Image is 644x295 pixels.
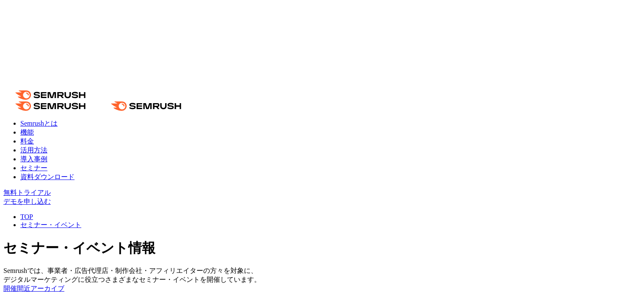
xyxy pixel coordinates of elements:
a: 無料トライアル [3,189,51,196]
a: Semrushとは [20,120,58,127]
a: セミナー [20,164,47,171]
a: 導入事例 [20,155,47,163]
h1: セミナー・イベント情報 [3,239,641,258]
a: 開催間近 [3,285,30,292]
a: セミナー・イベント [20,221,81,228]
a: 料金 [20,138,34,145]
div: Semrushでは、事業者・広告代理店・制作会社・アフィリエイターの方々を対象に、 デジタルマーケティングに役立つさまざまなセミナー・イベントを開催しています。 [3,267,641,284]
a: 機能 [20,129,34,136]
a: アーカイブ [30,285,64,292]
a: 資料ダウンロード [20,173,75,180]
a: TOP [20,213,33,220]
a: 活用方法 [20,146,47,154]
a: デモを申し込む [3,198,51,205]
